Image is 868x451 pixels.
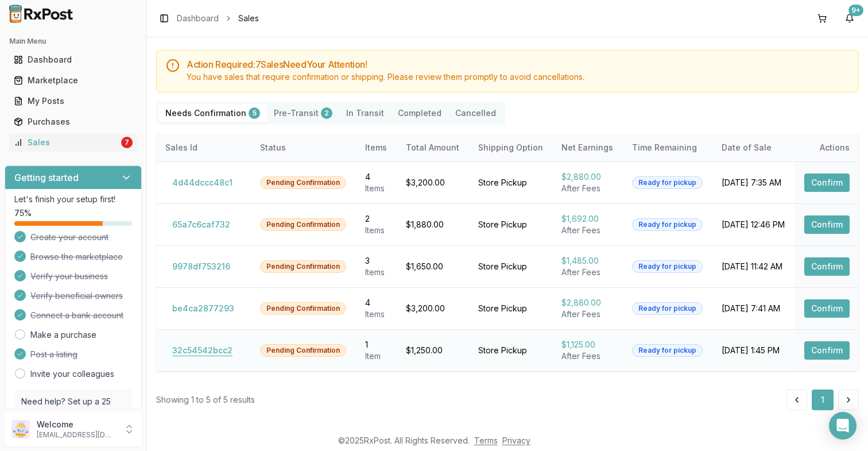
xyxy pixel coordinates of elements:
[177,13,219,24] a: Dashboard
[406,261,460,272] div: $1,650.00
[474,435,498,445] a: Terms
[5,113,142,131] button: Purchases
[469,134,553,161] th: Shipping Option
[260,260,346,273] div: Pending Confirmation
[365,171,387,183] div: 4
[14,95,133,107] div: My Posts
[260,218,346,231] div: Pending Confirmation
[829,412,857,440] div: Open Intercom Messenger
[623,134,712,161] th: Time Remaining
[502,435,530,445] a: Privacy
[156,134,251,161] th: Sales Id
[632,302,703,315] div: Ready for pickup
[632,344,703,357] div: Ready for pickup
[632,260,703,273] div: Ready for pickup
[804,299,850,318] button: Confirm
[9,70,137,91] a: Marketplace
[722,219,785,230] div: [DATE] 12:46 PM
[14,116,133,128] div: Purchases
[30,290,123,302] span: Verify beneficial owners
[722,345,785,356] div: [DATE] 1:45 PM
[238,13,259,24] span: Sales
[5,5,78,23] img: RxPost Logo
[156,394,255,406] div: Showing 1 to 5 of 5 results
[448,104,503,122] button: Cancelled
[9,91,137,111] a: My Posts
[804,215,850,234] button: Confirm
[356,134,396,161] th: Items
[722,261,785,272] div: [DATE] 11:42 AM
[158,104,267,122] button: Needs Confirmation
[632,176,703,189] div: Ready for pickup
[561,183,614,194] div: After Fees
[30,310,123,321] span: Connect a bank account
[5,133,142,152] button: Sales7
[365,183,387,194] div: Item s
[21,396,125,430] p: Need help? Set up a 25 minute call with our team to set up.
[14,207,32,219] span: 75 %
[187,71,849,83] div: You have sales that require confirmation or shipping. Please review them promptly to avoid cancel...
[365,225,387,236] div: Item s
[260,176,346,189] div: Pending Confirmation
[5,51,142,69] button: Dashboard
[391,104,448,122] button: Completed
[30,349,77,360] span: Post a listing
[478,345,544,356] div: Store Pickup
[561,225,614,236] div: After Fees
[365,213,387,225] div: 2
[30,251,123,263] span: Browse the marketplace
[249,107,260,119] div: 5
[267,104,339,122] button: Pre-Transit
[260,344,346,357] div: Pending Confirmation
[365,267,387,278] div: Item s
[9,37,137,46] h2: Main Menu
[804,174,850,192] button: Confirm
[339,104,391,122] button: In Transit
[30,232,108,243] span: Create your account
[561,255,614,267] div: $1,485.00
[30,368,114,380] a: Invite your colleagues
[722,177,785,188] div: [DATE] 7:35 AM
[478,219,544,230] div: Store Pickup
[30,271,108,282] span: Verify your business
[30,329,96,341] a: Make a purchase
[804,341,850,360] button: Confirm
[9,132,137,153] a: Sales7
[321,107,332,119] div: 2
[478,177,544,188] div: Store Pickup
[561,350,614,362] div: After Fees
[632,218,703,231] div: Ready for pickup
[365,309,387,320] div: Item s
[848,5,863,16] div: 9+
[478,303,544,314] div: Store Pickup
[795,134,859,161] th: Actions
[121,137,133,148] div: 7
[365,297,387,309] div: 4
[165,174,239,192] button: 4d44dccc48c1
[37,430,117,440] p: [EMAIL_ADDRESS][DOMAIN_NAME]
[5,92,142,110] button: My Posts
[722,303,785,314] div: [DATE] 7:41 AM
[561,309,614,320] div: After Fees
[561,213,614,225] div: $1,692.00
[14,137,119,148] div: Sales
[187,60,849,69] h5: Action Required: 7 Sale s Need Your Attention!
[9,111,137,132] a: Purchases
[365,255,387,267] div: 3
[260,302,346,315] div: Pending Confirmation
[5,71,142,90] button: Marketplace
[9,49,137,70] a: Dashboard
[165,215,237,234] button: 65a7c6caf732
[406,345,460,356] div: $1,250.00
[14,54,133,65] div: Dashboard
[812,390,834,410] button: 1
[365,339,387,350] div: 1
[177,13,259,24] nav: breadcrumb
[251,134,356,161] th: Status
[14,171,79,184] h3: Getting started
[552,134,623,161] th: Net Earnings
[561,339,614,350] div: $1,125.00
[561,297,614,309] div: $2,880.00
[14,194,132,205] p: Let's finish your setup first!
[804,257,850,276] button: Confirm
